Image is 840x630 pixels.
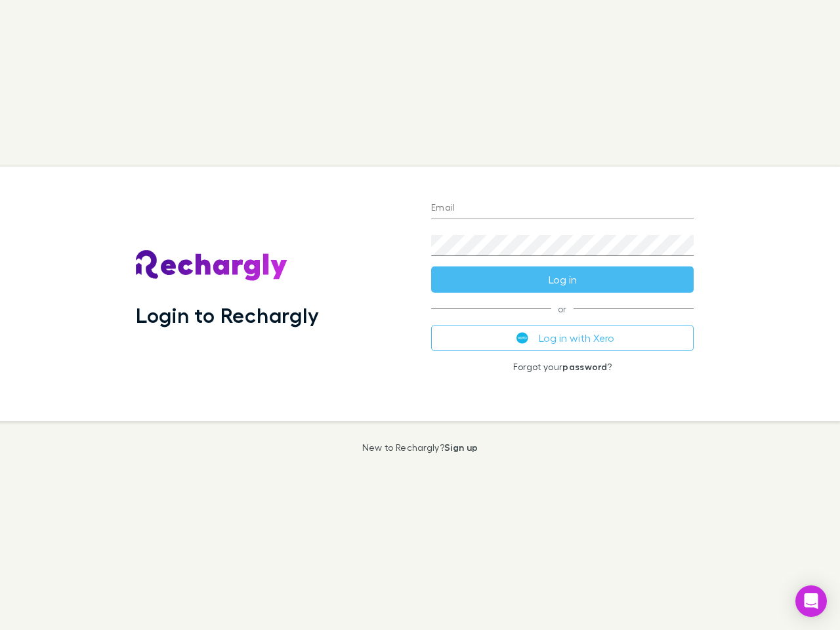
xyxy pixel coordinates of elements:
img: Xero's logo [516,332,528,344]
a: password [562,361,607,372]
span: or [431,308,694,309]
button: Log in [431,266,694,293]
button: Log in with Xero [431,325,694,351]
p: New to Rechargly? [362,442,478,453]
p: Forgot your ? [431,362,694,372]
h1: Login to Rechargly [136,303,319,327]
div: Open Intercom Messenger [795,585,827,617]
img: Rechargly's Logo [136,250,288,282]
a: Sign up [444,442,478,453]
